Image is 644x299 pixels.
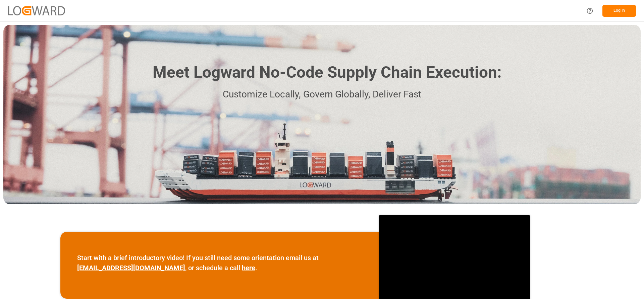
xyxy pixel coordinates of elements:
[153,61,501,84] h1: Meet Logward No-Code Supply Chain Execution:
[77,253,362,273] p: Start with a brief introductory video! If you still need some orientation email us at , or schedu...
[582,3,597,18] button: Help Center
[143,87,501,102] p: Customize Locally, Govern Globally, Deliver Fast
[77,264,185,272] a: [EMAIL_ADDRESS][DOMAIN_NAME]
[242,264,255,272] a: here
[602,5,636,17] button: Log In
[8,6,65,15] img: Logward_new_orange.png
